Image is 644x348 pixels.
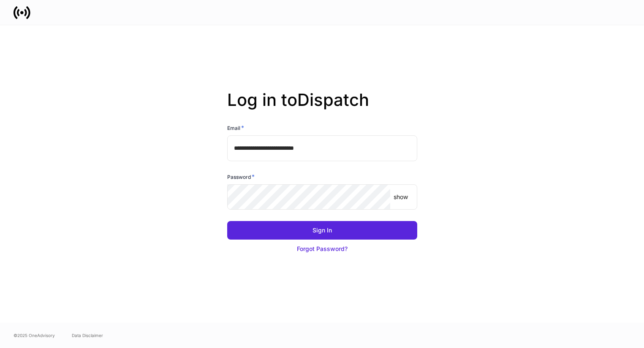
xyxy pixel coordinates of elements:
h2: Log in to Dispatch [227,90,417,124]
span: © 2025 OneAdvisory [14,332,55,339]
p: show [394,193,408,201]
h6: Email [227,124,244,132]
button: Sign In [227,221,417,240]
div: Sign In [312,226,332,235]
a: Data Disclaimer [72,332,103,339]
button: Forgot Password? [227,240,417,258]
div: Forgot Password? [297,245,348,253]
h6: Password [227,173,255,181]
